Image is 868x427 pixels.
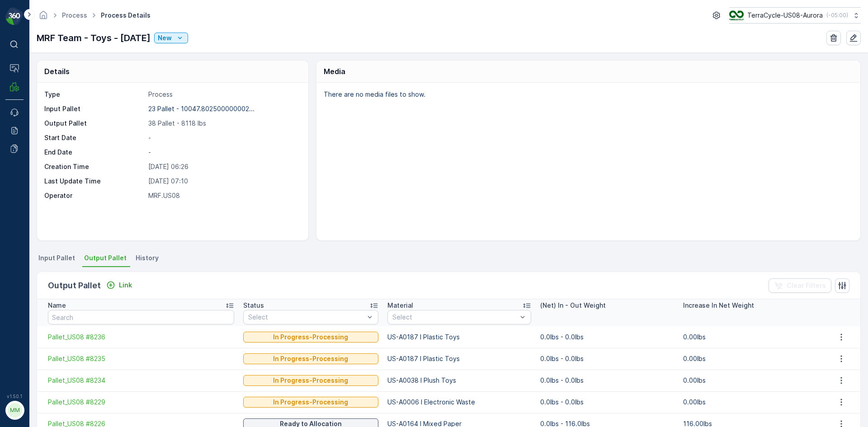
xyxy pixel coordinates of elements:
p: 0.00lbs [683,398,817,407]
span: Output Pallet [84,253,127,263]
p: Select [248,313,364,322]
p: [DATE] 06:26 [148,162,299,171]
p: 38 Pallet - 8118 lbs [148,119,299,128]
span: Input Pallet [38,253,75,263]
p: Details [44,66,70,77]
a: Homepage [38,14,48,21]
p: Clear Filters [787,281,826,290]
p: - [148,133,299,142]
p: Name [48,301,66,310]
p: TerraCycle-US08-Aurora [747,11,823,20]
p: 23 Pallet - 10047.802500000002... [148,105,255,113]
p: In Progress-Processing [273,376,348,385]
p: (Net) In - Out Weight [540,301,606,310]
button: Link [103,280,136,291]
button: In Progress-Processing [243,332,378,343]
p: Link [119,281,132,290]
p: MRF.US08 [148,191,299,200]
p: In Progress-Processing [273,333,348,342]
p: Output Pallet [48,279,101,292]
p: ( -05:00 ) [826,12,848,19]
button: TerraCycle-US08-Aurora(-05:00) [729,7,861,23]
p: Input Pallet [44,104,145,113]
p: US-A0006 I Electronic Waste [387,398,531,407]
a: Process [62,11,87,19]
p: End Date [44,148,145,157]
p: 0.0lbs - 0.0lbs [540,354,674,363]
a: Pallet_US08 #8229 [48,398,234,407]
p: MRF Team - Toys - [DATE] [37,31,151,45]
p: 0.00lbs [683,333,817,342]
span: v 1.50.1 [5,394,24,399]
p: 0.00lbs [683,376,817,385]
p: 0.0lbs - 0.0lbs [540,333,674,342]
p: Media [324,66,345,77]
p: 0.0lbs - 0.0lbs [540,376,674,385]
p: - [148,148,299,157]
p: There are no media files to show. [324,90,851,99]
p: Operator [44,191,145,200]
button: Clear Filters [769,278,831,293]
p: Type [44,90,145,99]
span: History [136,253,159,263]
p: US-A0187 I Plastic Toys [387,333,531,342]
a: Pallet_US08 #8236 [48,333,234,342]
button: New [154,33,188,43]
button: In Progress-Processing [243,375,378,386]
p: Status [243,301,264,310]
p: In Progress-Processing [273,354,348,363]
p: Material [387,301,413,310]
a: Pallet_US08 #8234 [48,376,234,385]
p: In Progress-Processing [273,398,348,407]
p: 0.00lbs [683,354,817,363]
p: Output Pallet [44,119,145,128]
p: Last Update Time [44,177,145,186]
p: New [158,33,172,42]
button: In Progress-Processing [243,397,378,408]
p: Increase In Net Weight [683,301,754,310]
p: Process [148,90,299,99]
img: logo [5,7,24,25]
img: image_ci7OI47.png [729,10,744,20]
p: Creation Time [44,162,145,171]
input: Search [48,310,234,324]
span: Process Details [99,11,152,20]
a: Pallet_US08 #8235 [48,354,234,363]
p: [DATE] 07:10 [148,177,299,186]
button: In Progress-Processing [243,353,378,364]
button: MM [5,401,24,420]
p: US-A0038 I Plush Toys [387,376,531,385]
p: 0.0lbs - 0.0lbs [540,398,674,407]
p: US-A0187 I Plastic Toys [387,354,531,363]
p: Select [392,313,517,322]
div: MM [8,403,22,418]
p: Start Date [44,133,145,142]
